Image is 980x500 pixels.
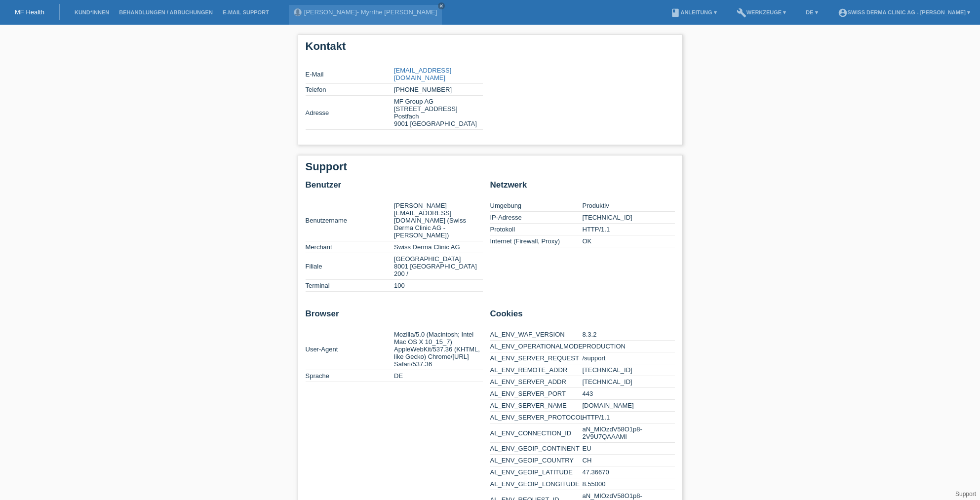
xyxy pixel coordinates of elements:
[490,309,675,324] h2: Cookies
[583,443,675,455] td: EU
[306,280,394,292] td: Terminal
[438,2,445,9] a: close
[490,423,583,443] td: AL_ENV_CONNECTION_ID
[306,309,483,324] h2: Browser
[394,253,483,280] td: [GEOGRAPHIC_DATA] 8001 [GEOGRAPHIC_DATA] 200 /
[490,364,583,376] td: AL_ENV_REMOTE_ADDR
[583,466,675,478] td: 47.36670
[583,352,675,364] td: /support
[306,200,394,241] td: Benutzername
[583,478,675,490] td: 8.55000
[394,241,483,253] td: Swiss Derma Clinic AG
[583,200,675,212] td: Produktiv
[394,280,483,292] td: 100
[583,341,675,352] td: PRODUCTION
[838,8,848,18] i: account_circle
[306,84,394,96] td: Telefon
[490,341,583,352] td: AL_ENV_OPERATIONALMODE
[583,412,675,423] td: HTTP/1.1
[583,376,675,388] td: [TECHNICAL_ID]
[732,9,791,15] a: buildWerkzeuge ▾
[394,84,483,96] td: [PHONE_NUMBER]
[306,65,394,84] td: E-Mail
[306,253,394,280] td: Filiale
[306,160,675,173] h1: Support
[490,443,583,455] td: AL_ENV_GEOIP_CONTINENT
[306,241,394,253] td: Merchant
[583,423,675,443] td: aN_MIOzdV58O1p8-2V9U7QAAAMI
[583,455,675,466] td: CH
[583,224,675,235] td: HTTP/1.1
[583,329,675,341] td: 8.3.2
[490,224,583,235] td: Protokoll
[218,9,274,15] a: E-Mail Support
[394,370,483,382] td: DE
[490,200,583,212] td: Umgebung
[583,364,675,376] td: [TECHNICAL_ID]
[801,9,823,15] a: DE ▾
[439,3,444,8] i: close
[490,400,583,412] td: AL_ENV_SERVER_NAME
[490,235,583,247] td: Internet (Firewall, Proxy)
[737,8,746,18] i: build
[583,235,675,247] td: OK
[394,67,451,81] a: [EMAIL_ADDRESS][DOMAIN_NAME]
[306,370,394,382] td: Sprache
[490,466,583,478] td: AL_ENV_GEOIP_LATITUDE
[70,9,114,15] a: Kund*innen
[394,200,483,241] td: [PERSON_NAME][EMAIL_ADDRESS][DOMAIN_NAME] (Swiss Derma Clinic AG - [PERSON_NAME])
[583,388,675,400] td: 443
[490,376,583,388] td: AL_ENV_SERVER_ADDR
[490,212,583,224] td: IP-Adresse
[306,329,394,370] td: User-Agent
[490,455,583,466] td: AL_ENV_GEOIP_COUNTRY
[394,329,483,370] td: Mozilla/5.0 (Macintosh; Intel Mac OS X 10_15_7) AppleWebKit/537.36 (KHTML, like Gecko) Chrome/[UR...
[670,8,680,18] i: book
[394,96,483,130] td: MF Group AG [STREET_ADDRESS] Postfach 9001 [GEOGRAPHIC_DATA]
[306,96,394,130] td: Adresse
[490,412,583,423] td: AL_ENV_SERVER_PROTOCOL
[15,8,44,16] a: MF Health
[666,9,721,15] a: bookAnleitung ▾
[490,388,583,400] td: AL_ENV_SERVER_PORT
[583,400,675,412] td: [DOMAIN_NAME]
[306,40,675,52] h1: Kontakt
[490,478,583,490] td: AL_ENV_GEOIP_LONGITUDE
[114,9,218,15] a: Behandlungen / Abbuchungen
[490,329,583,341] td: AL_ENV_WAF_VERSION
[490,180,675,195] h2: Netzwerk
[306,180,483,195] h2: Benutzer
[490,352,583,364] td: AL_ENV_SERVER_REQUEST
[955,491,976,498] a: Support
[583,212,675,224] td: [TECHNICAL_ID]
[304,8,437,16] a: [PERSON_NAME]- Myrrthe [PERSON_NAME]
[833,9,975,15] a: account_circleSwiss Derma Clinic AG - [PERSON_NAME] ▾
